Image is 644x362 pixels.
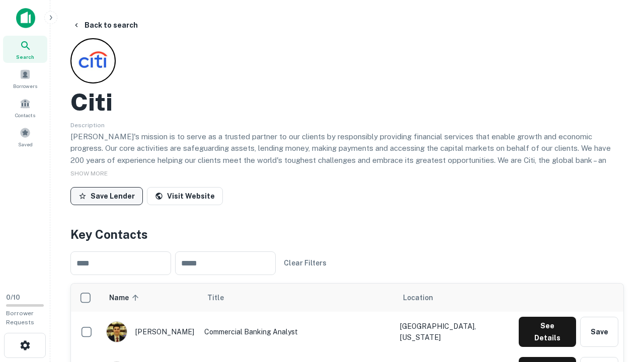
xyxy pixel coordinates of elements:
h2: Citi [70,87,113,117]
button: Back to search [68,16,142,34]
img: capitalize-icon.png [16,8,35,28]
a: Borrowers [3,65,47,92]
span: Description [70,122,105,129]
span: Title [207,292,237,304]
span: Borrower Requests [6,310,34,326]
a: Saved [3,123,47,150]
button: Save Lender [70,187,143,205]
th: Title [199,284,395,312]
button: Save [580,317,618,347]
p: [PERSON_NAME]'s mission is to serve as a trusted partner to our clients by responsibly providing ... [70,131,624,190]
a: Visit Website [147,187,223,205]
td: Commercial Banking Analyst [199,312,395,352]
span: Borrowers [13,82,37,90]
div: [PERSON_NAME] [106,321,194,342]
span: Saved [18,140,33,148]
iframe: Chat Widget [594,282,644,330]
span: Contacts [15,111,35,119]
h4: Key Contacts [70,225,624,243]
span: Location [403,292,433,304]
th: Name [101,284,199,312]
a: Contacts [3,94,47,121]
th: Location [395,284,514,312]
td: [GEOGRAPHIC_DATA], [US_STATE] [395,312,514,352]
img: 1753279374948 [107,322,127,342]
a: Search [3,36,47,63]
span: 0 / 10 [6,294,20,301]
span: Name [109,292,142,304]
span: SHOW MORE [70,170,108,177]
button: Clear Filters [280,254,331,272]
span: Search [16,53,34,61]
button: See Details [519,317,576,347]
